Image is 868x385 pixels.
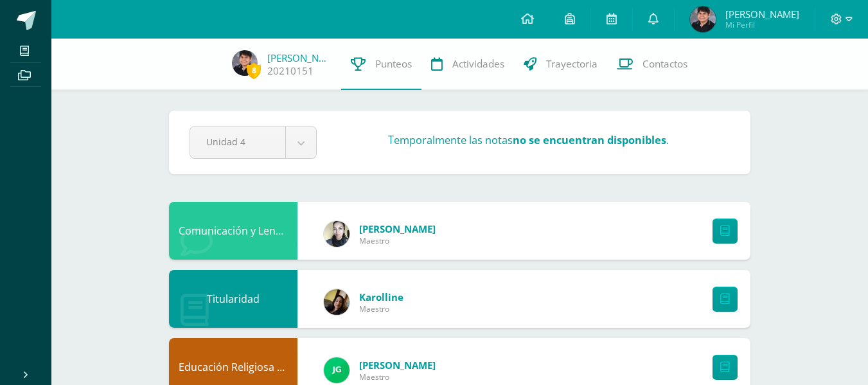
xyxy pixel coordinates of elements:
[359,222,436,235] span: [PERSON_NAME]
[375,57,412,71] span: Punteos
[359,303,403,314] span: Maestro
[324,221,350,247] img: 119c9a59dca757fc394b575038654f60.png
[514,39,607,90] a: Trayectoria
[421,39,514,90] a: Actividades
[206,127,269,157] span: Unidad 4
[169,270,297,328] div: Titularidad
[642,57,687,71] span: Contactos
[359,372,436,382] span: Maestro
[267,51,332,64] a: [PERSON_NAME]
[267,64,314,78] a: 20210151
[247,62,261,78] span: 8
[232,50,258,76] img: 27e538b6313b3d7db7c09170a7e738c5.png
[190,127,316,158] a: Unidad 4
[388,133,669,147] h3: Temporalmente las notas .
[452,57,504,71] span: Actividades
[341,39,421,90] a: Punteos
[359,291,403,303] span: Karolline
[607,39,697,90] a: Contactos
[690,6,716,32] img: 27e538b6313b3d7db7c09170a7e738c5.png
[725,19,799,30] span: Mi Perfil
[513,133,666,147] strong: no se encuentran disponibles
[169,202,297,260] div: Comunicación y Lenguaje, Idioma Extranjero Inglés
[324,289,350,315] img: fb79f5a91a3aae58e4c0de196cfe63c7.png
[725,8,799,21] span: [PERSON_NAME]
[359,359,436,372] span: [PERSON_NAME]
[359,235,436,246] span: Maestro
[324,357,350,383] img: 3da61d9b1d2c0c7b8f7e89c78bbce001.png
[546,57,598,71] span: Trayectoria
